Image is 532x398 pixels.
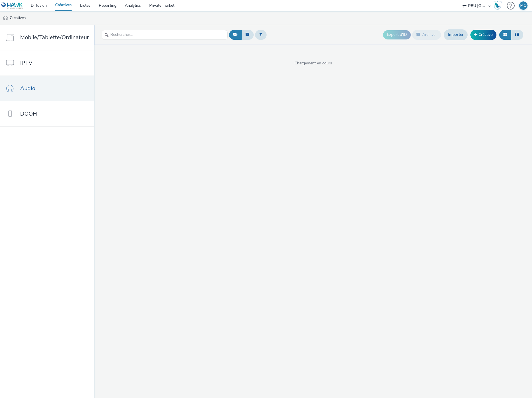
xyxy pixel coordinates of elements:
[412,30,441,39] button: Archiver
[3,15,8,21] img: audio
[470,30,496,40] a: Créative
[493,1,502,10] img: Hawk Academy
[1,2,23,9] img: undefined Logo
[20,110,37,118] span: DOOH
[444,29,468,40] a: Importer
[102,30,228,40] input: Rechercher...
[520,1,527,10] div: MO
[20,84,35,92] span: Audio
[493,1,504,10] a: Hawk Academy
[20,59,32,67] span: IPTV
[94,60,532,66] span: Chargement en cours
[20,33,89,41] span: Mobile/Tablette/Ordinateur
[383,30,411,39] button: Export d'ID
[499,30,511,39] button: Grille
[511,30,523,39] button: Liste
